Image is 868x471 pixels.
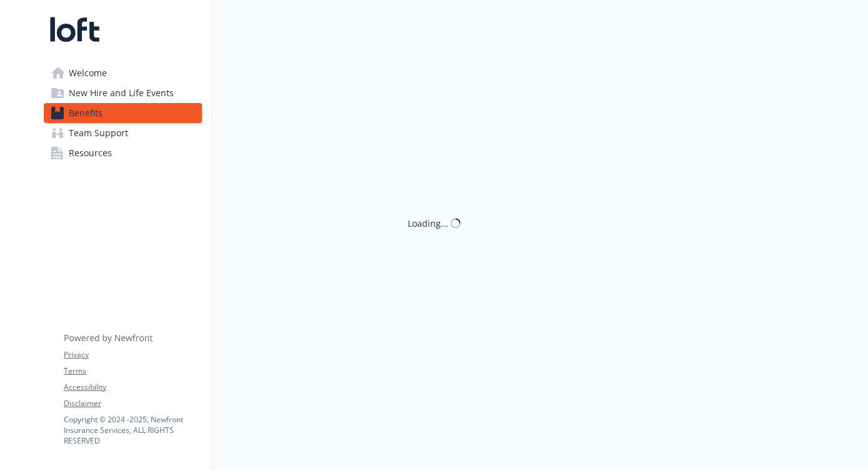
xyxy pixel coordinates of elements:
span: Benefits [69,103,103,123]
a: Resources [44,143,202,163]
a: Team Support [44,123,202,143]
a: Accessibility [64,382,201,393]
a: New Hire and Life Events [44,83,202,103]
span: Welcome [69,63,107,83]
span: New Hire and Life Events [69,83,174,103]
a: Disclaimer [64,398,201,409]
a: Welcome [44,63,202,83]
a: Benefits [44,103,202,123]
span: Team Support [69,123,128,143]
a: Terms [64,365,201,377]
div: Loading... [408,217,448,230]
a: Privacy [64,349,201,360]
span: Resources [69,143,112,163]
p: Copyright © 2024 - 2025 , Newfront Insurance Services, ALL RIGHTS RESERVED [64,414,201,446]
